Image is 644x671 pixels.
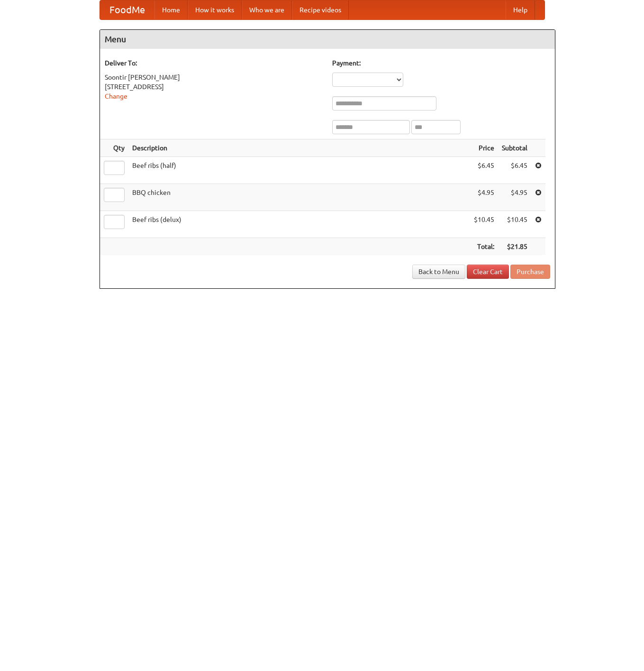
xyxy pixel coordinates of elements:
[105,73,323,82] div: Soontir [PERSON_NAME]
[470,211,498,238] td: $10.45
[412,265,465,279] a: Back to Menu
[100,139,128,157] th: Qty
[100,30,555,49] h4: Menu
[506,0,535,19] a: Help
[498,211,531,238] td: $10.45
[242,0,292,19] a: Who we are
[188,0,242,19] a: How it works
[510,265,550,279] button: Purchase
[105,92,127,100] a: Change
[332,58,550,68] h5: Payment:
[128,184,470,211] td: BBQ chicken
[100,0,154,19] a: FoodMe
[128,211,470,238] td: Beef ribs (delux)
[105,58,323,68] h5: Deliver To:
[467,265,509,279] a: Clear Cart
[470,139,498,157] th: Price
[128,139,470,157] th: Description
[154,0,188,19] a: Home
[128,157,470,184] td: Beef ribs (half)
[498,157,531,184] td: $6.45
[292,0,349,19] a: Recipe videos
[470,238,498,256] th: Total:
[470,184,498,211] td: $4.95
[498,139,531,157] th: Subtotal
[105,82,323,92] div: [STREET_ADDRESS]
[498,238,531,256] th: $21.85
[498,184,531,211] td: $4.95
[470,157,498,184] td: $6.45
